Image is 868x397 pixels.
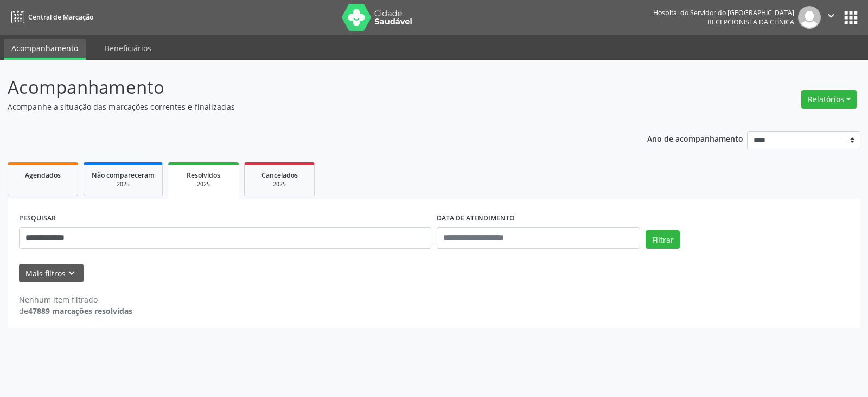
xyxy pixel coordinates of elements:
span: Cancelados [261,171,298,180]
label: PESQUISAR [19,210,56,227]
button: apps [841,8,860,27]
span: Não compareceram [92,171,155,180]
span: Central de Marcação [28,12,93,22]
a: Central de Marcação [8,8,93,26]
button: Mais filtroskeyboard_arrow_down [19,264,84,283]
span: Resolvidos [187,171,220,180]
img: img [798,6,821,29]
button: Filtrar [646,230,680,249]
a: Acompanhamento [4,39,86,60]
strong: 47889 marcações resolvidas [28,306,132,316]
div: 2025 [176,180,231,188]
label: DATA DE ATENDIMENTO [437,210,515,227]
button:  [821,6,841,29]
span: Agendados [25,171,61,180]
span: Recepcionista da clínica [707,17,794,27]
i: keyboard_arrow_down [66,267,78,279]
button: Relatórios [801,90,857,109]
p: Acompanhamento [8,74,604,101]
p: Acompanhe a situação das marcações correntes e finalizadas [8,101,604,112]
div: de [19,305,132,317]
a: Beneficiários [97,39,159,58]
div: Nenhum item filtrado [19,294,132,305]
div: 2025 [92,180,155,188]
i:  [825,10,837,22]
div: Hospital do Servidor do [GEOGRAPHIC_DATA] [653,8,794,17]
div: 2025 [252,180,307,188]
p: Ano de acompanhamento [647,131,743,145]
